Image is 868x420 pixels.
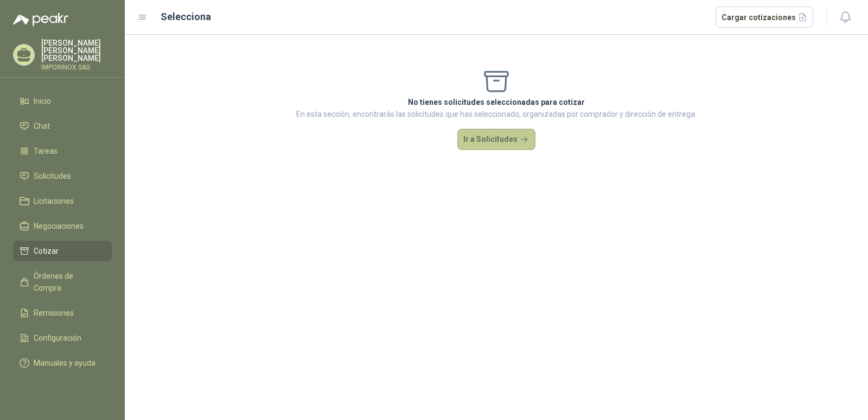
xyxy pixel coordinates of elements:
button: Cargar cotizaciones [716,7,814,28]
span: Cotizar [34,245,59,257]
button: Ir a Solicitudes [457,129,535,151]
a: Solicitudes [13,166,112,186]
p: En esta sección, encontrarás las solicitudes que has seleccionado, organizadas por comprador y di... [296,108,697,120]
span: Manuales y ayuda [34,357,95,369]
span: Licitaciones [34,195,74,207]
img: Logo peakr [13,13,68,26]
a: Órdenes de Compra [13,266,112,298]
a: Remisiones [13,303,112,323]
span: Chat [34,120,50,132]
a: Manuales y ayuda [13,353,112,373]
p: IMPORINOX SAS [41,64,112,71]
a: Chat [13,116,112,136]
span: Remisiones [34,307,74,319]
a: Inicio [13,91,112,111]
span: Configuración [34,332,81,344]
a: Negociaciones [13,216,112,236]
a: Configuración [13,328,112,348]
span: Inicio [34,95,51,107]
span: Negociaciones [34,220,84,232]
p: No tienes solicitudes seleccionadas para cotizar [296,96,697,108]
a: Licitaciones [13,191,112,211]
span: Órdenes de Compra [34,270,101,294]
a: Cotizar [13,241,112,261]
p: [PERSON_NAME] [PERSON_NAME] [PERSON_NAME] [41,39,112,62]
h2: Selecciona [161,9,211,24]
span: Solicitudes [34,170,71,182]
a: Tareas [13,141,112,161]
span: Tareas [34,145,58,157]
